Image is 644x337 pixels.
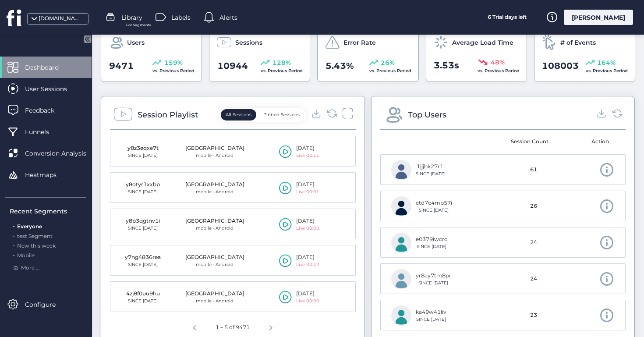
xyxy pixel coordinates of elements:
span: User Sessions [25,84,80,94]
mat-header-cell: Action [559,130,619,154]
div: Recent Segments [10,206,86,216]
div: 4zj8f0uu9hu [121,290,165,298]
div: Live 00:00 [296,298,319,305]
div: 6 Trial days left [474,10,540,25]
mat-header-cell: Session Count [500,130,560,154]
span: . [13,231,14,239]
button: Pinned Sessions [258,109,304,121]
span: Labels [171,13,191,22]
div: y8b3qgtnv1i [121,217,165,225]
span: Error Rate [343,38,376,47]
span: Feedback [25,106,67,115]
div: [DATE] [296,290,319,298]
span: Configure [25,300,69,309]
span: vs. Previous Period [478,68,520,74]
div: [GEOGRAPHIC_DATA] [185,217,244,225]
span: Sessions [235,38,262,47]
div: SINCE [DATE] [416,316,446,323]
div: mobile · Android [185,261,244,268]
div: mobile · Android [185,188,244,195]
span: . [13,221,14,230]
div: Top Users [408,109,446,121]
span: Library [121,13,142,22]
div: etd7e4mp57i [416,199,452,207]
span: 108003 [542,59,579,73]
span: More ... [21,264,40,272]
span: 128% [272,58,291,67]
button: All Sessions [221,109,256,121]
span: 3.53s [434,59,459,72]
div: SINCE [DATE] [416,170,446,177]
div: yr8ay7tm8pr [416,272,451,280]
div: SINCE [DATE] [416,207,452,214]
div: [GEOGRAPHIC_DATA] [185,181,244,189]
div: [DATE] [296,253,319,262]
span: . [13,250,14,259]
span: Mobile [17,252,35,259]
div: SINCE [DATE] [121,188,165,195]
span: Dashboard [25,63,72,72]
div: Live 00:03 [296,225,319,232]
span: vs. Previous Period [369,68,411,74]
span: # of Events [560,38,596,47]
span: Funnels [25,127,62,137]
div: 1 – 5 of 9471 [212,320,253,335]
span: For Segments [126,22,151,28]
div: [DOMAIN_NAME] [39,14,82,23]
span: 159% [164,58,183,67]
span: 26% [381,58,395,67]
span: 10944 [217,59,248,73]
div: y7ng4836rea [121,253,165,262]
div: Live 00:17 [296,261,319,268]
span: 61 [530,166,537,174]
span: New this week [17,242,56,249]
div: y8otyr1xxbp [121,181,165,189]
span: Everyone [17,223,42,230]
span: 24 [530,238,537,247]
span: 23 [530,311,537,319]
div: e0379iwcrd [416,235,448,244]
div: [DATE] [296,181,319,189]
div: [GEOGRAPHIC_DATA] [185,253,244,262]
span: 26 [530,202,537,210]
button: Previous page [186,318,203,335]
span: Conversion Analysis [25,149,99,158]
span: 164% [597,58,616,67]
span: vs. Previous Period [152,68,195,74]
div: SINCE [DATE] [121,261,165,268]
div: mobile · Android [185,152,244,159]
span: vs. Previous Period [586,68,628,74]
div: ka49w41liv [416,308,446,316]
span: Heatmaps [25,170,70,180]
div: y8z3eqxe7t [121,144,165,153]
div: [DATE] [296,144,319,153]
button: Next page [262,318,280,335]
div: [GEOGRAPHIC_DATA] [185,144,244,153]
div: SINCE [DATE] [416,280,451,287]
div: Live 00:01 [296,188,319,195]
span: 24 [530,275,537,283]
div: mobile · Android [185,298,244,305]
div: SINCE [DATE] [416,243,448,250]
span: test Segment [17,233,53,239]
span: Users [127,38,145,47]
div: 1jjjbk27r1l [416,163,446,171]
span: Alerts [219,13,237,22]
div: [PERSON_NAME] [564,10,633,25]
span: 48% [491,57,505,67]
span: 5.43% [326,59,354,73]
span: 9471 [109,59,134,73]
div: SINCE [DATE] [121,225,165,232]
span: vs. Previous Period [261,68,303,74]
div: mobile · Android [185,225,244,232]
div: Session Playlist [138,109,198,121]
div: Live 00:11 [296,152,319,159]
span: . [13,241,14,249]
div: SINCE [DATE] [121,152,165,159]
div: SINCE [DATE] [121,298,165,305]
span: Average Load Time [452,38,513,47]
div: [DATE] [296,217,319,225]
div: [GEOGRAPHIC_DATA] [185,290,244,298]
